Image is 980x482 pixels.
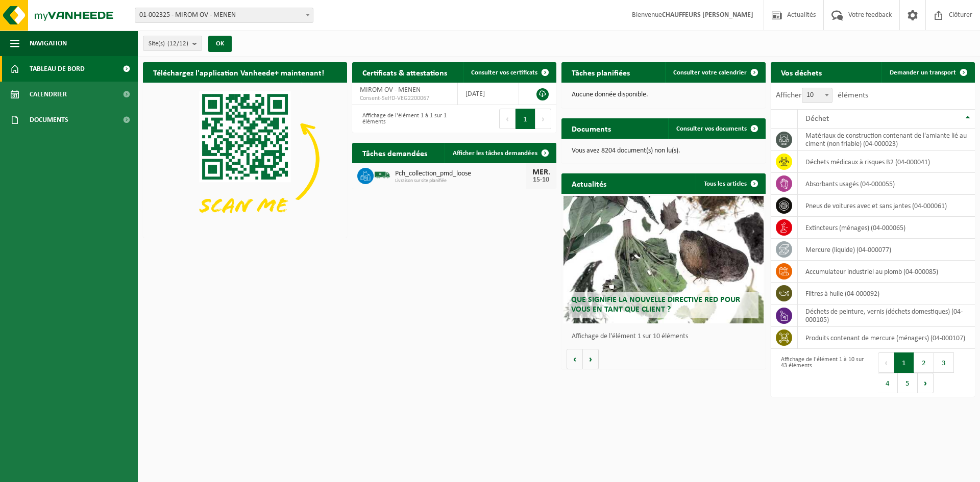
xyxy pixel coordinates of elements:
p: Aucune donnée disponible. [572,91,755,98]
span: Consulter vos documents [676,125,747,132]
button: Next [918,373,934,393]
button: OK [208,36,232,52]
span: Consulter votre calendrier [673,69,747,76]
td: accumulateur industriel au plomb (04-000085) [798,261,975,283]
button: 1 [516,109,535,129]
td: produits contenant de mercure (ménagers) (04-000107) [798,327,975,349]
span: Consent-SelfD-VEG2200067 [360,94,450,103]
span: 01-002325 - MIROM OV - MENEN [135,8,313,23]
h2: Certificats & attestations [352,62,457,82]
div: MER. [531,168,551,176]
span: Site(s) [149,36,188,52]
span: Consulter vos certificats [471,69,537,76]
a: Afficher les tâches demandées [445,143,555,163]
span: Documents [30,107,68,133]
a: Consulter vos documents [668,118,765,139]
span: Tableau de bord [30,56,85,82]
span: MIROM OV - MENEN [360,86,421,94]
img: BL-SO-LV [374,166,391,184]
span: Navigation [30,31,67,56]
span: Afficher les tâches demandées [453,150,537,157]
span: 01-002325 - MIROM OV - MENEN [135,8,313,22]
a: Consulter vos certificats [463,62,555,83]
label: Afficher éléments [776,91,868,99]
img: Download de VHEPlus App [143,83,347,236]
td: déchets de peinture, vernis (déchets domestiques) (04-000105) [798,305,975,327]
h2: Téléchargez l'application Vanheede+ maintenant! [143,62,334,82]
h2: Vos déchets [771,62,832,82]
a: Consulter votre calendrier [665,62,765,83]
button: 1 [894,352,914,373]
button: 4 [878,373,898,393]
span: Déchet [805,115,829,123]
span: Demander un transport [890,69,956,76]
span: Calendrier [30,82,67,107]
p: Vous avez 8204 document(s) non lu(s). [572,147,755,155]
span: Pch_collection_pmd_loose [395,170,526,178]
a: Tous les articles [696,173,765,194]
td: [DATE] [458,83,519,105]
button: Vorige [567,349,583,369]
h2: Tâches planifiées [561,62,640,82]
button: 2 [914,352,934,373]
button: 3 [934,352,954,373]
td: absorbants usagés (04-000055) [798,173,975,195]
td: pneus de voitures avec et sans jantes (04-000061) [798,195,975,217]
p: Affichage de l'élément 1 sur 10 éléments [572,333,761,340]
a: Que signifie la nouvelle directive RED pour vous en tant que client ? [563,196,764,323]
a: Demander un transport [881,62,974,83]
span: Livraison sur site planifiée [395,178,526,184]
button: Next [535,109,551,129]
button: Volgende [583,349,599,369]
button: Previous [878,352,894,373]
td: matériaux de construction contenant de l'amiante lié au ciment (non friable) (04-000023) [798,129,975,151]
span: 10 [802,88,832,103]
h2: Documents [561,118,621,138]
button: Site(s)(12/12) [143,36,202,51]
button: 5 [898,373,918,393]
td: filtres à huile (04-000092) [798,283,975,305]
span: 10 [802,88,832,103]
div: 15-10 [531,176,551,184]
td: mercure (liquide) (04-000077) [798,239,975,261]
td: extincteurs (ménages) (04-000065) [798,217,975,239]
div: Affichage de l'élément 1 à 10 sur 43 éléments [776,351,868,394]
span: Que signifie la nouvelle directive RED pour vous en tant que client ? [571,296,740,314]
h2: Actualités [561,173,617,193]
div: Affichage de l'élément 1 à 1 sur 1 éléments [357,108,449,130]
strong: CHAUFFEURS [PERSON_NAME] [662,11,753,19]
h2: Tâches demandées [352,143,437,163]
count: (12/12) [167,40,188,47]
button: Previous [499,109,516,129]
td: déchets médicaux à risques B2 (04-000041) [798,151,975,173]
